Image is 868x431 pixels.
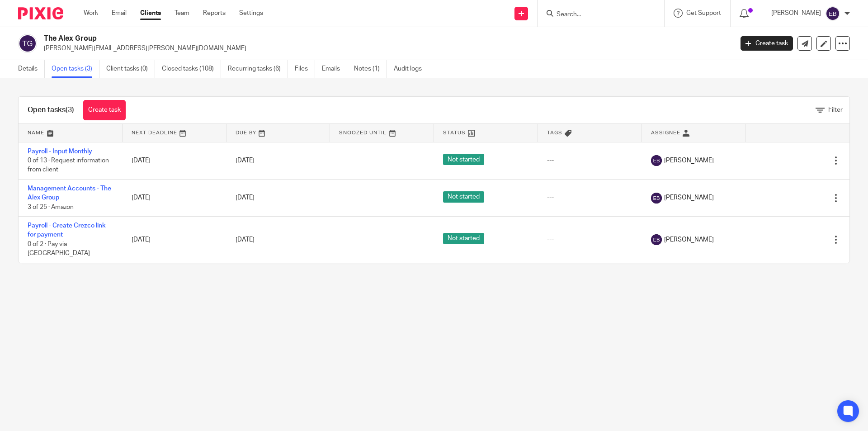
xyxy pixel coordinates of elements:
span: Status [443,130,466,135]
span: [DATE] [236,195,255,201]
img: svg%3E [651,234,662,245]
a: Audit logs [394,60,429,78]
div: --- [547,235,633,244]
a: Payroll - Create Crezco link for payment [28,223,106,238]
a: Team [175,9,189,18]
span: [DATE] [236,157,255,164]
a: Closed tasks (108) [162,60,221,78]
img: svg%3E [651,155,662,166]
a: Clients [140,9,161,18]
a: Client tasks (0) [106,60,155,78]
a: Settings [239,9,263,18]
div: --- [547,156,633,165]
div: --- [547,193,633,202]
a: Create task [741,36,793,51]
a: Emails [322,60,347,78]
span: (3) [66,106,74,114]
p: [PERSON_NAME][EMAIL_ADDRESS][PERSON_NAME][DOMAIN_NAME] [44,44,727,53]
a: Recurring tasks (6) [228,60,288,78]
a: Work [84,9,98,18]
span: 0 of 13 · Request information from client [28,157,109,173]
a: Payroll - Input Monthly [28,148,92,155]
span: 0 of 2 · Pay via [GEOGRAPHIC_DATA] [28,241,90,257]
span: Snoozed Until [339,130,387,135]
img: Pixie [18,7,63,19]
a: Details [18,60,45,78]
a: Create task [83,100,126,120]
img: svg%3E [826,6,840,21]
a: Reports [203,9,226,18]
td: [DATE] [123,142,226,179]
td: [DATE] [123,217,226,263]
span: [PERSON_NAME] [664,156,714,165]
span: [PERSON_NAME] [664,235,714,244]
span: Tags [547,130,562,135]
span: Not started [443,191,484,203]
a: Open tasks (3) [52,60,99,78]
a: Management Accounts - The Alex Group [28,185,111,201]
span: Not started [443,154,484,165]
h2: The Alex Group [44,34,590,43]
img: svg%3E [651,193,662,204]
span: Not started [443,233,484,244]
a: Notes (1) [354,60,387,78]
span: [DATE] [236,237,255,243]
span: [PERSON_NAME] [664,193,714,202]
span: 3 of 25 · Amazon [28,204,74,210]
img: svg%3E [18,34,37,53]
td: [DATE] [123,179,226,216]
a: Files [295,60,315,78]
a: Email [112,9,127,18]
span: Get Support [686,10,721,16]
input: Search [556,11,637,19]
h1: Open tasks [28,105,74,115]
span: Filter [828,107,843,113]
p: [PERSON_NAME] [771,9,821,18]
